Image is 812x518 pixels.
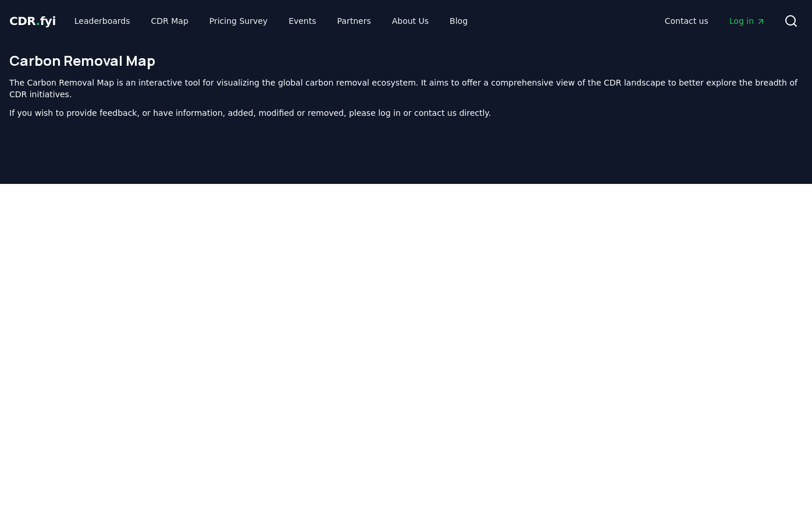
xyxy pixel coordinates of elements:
a: Partners [328,10,380,31]
h1: Carbon Removal Map [9,51,803,70]
a: Contact us [656,10,718,31]
nav: Main [65,10,477,31]
p: If you wish to provide feedback, or have information, added, modified or removed, please log in o... [9,107,803,119]
nav: Main [656,10,775,31]
span: . [36,14,40,28]
a: CDR.fyi [9,13,56,29]
a: Leaderboards [65,10,140,31]
span: Log in [729,15,765,27]
span: CDR fyi [9,14,56,28]
p: The Carbon Removal Map is an interactive tool for visualizing the global carbon removal ecosystem... [9,77,803,100]
a: Blog [440,10,477,31]
a: Pricing Survey [200,10,277,31]
a: About Us [383,10,438,31]
a: Events [279,10,325,31]
a: CDR Map [142,10,198,31]
a: Log in [720,10,775,31]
